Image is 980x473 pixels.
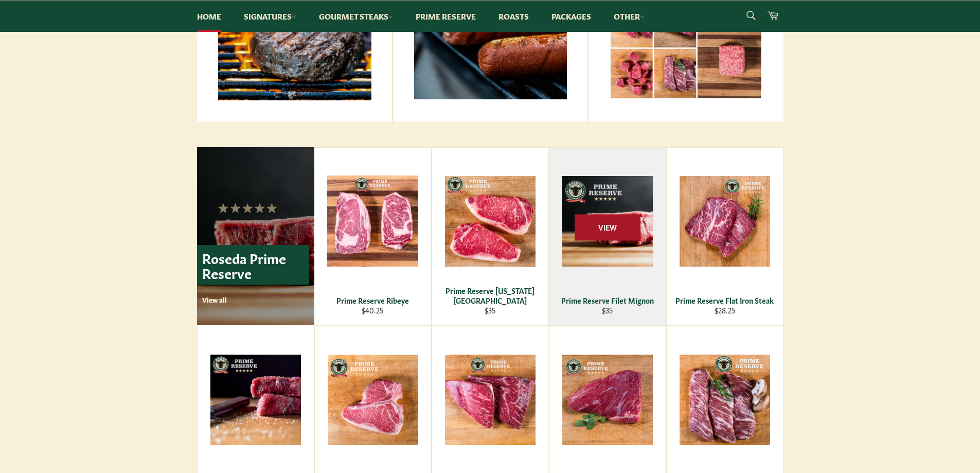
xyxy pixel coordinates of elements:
a: Roasts [488,1,539,32]
a: Home [187,1,231,32]
img: Prime Reserve Tri-Tip [562,355,653,445]
div: $40.25 [320,305,424,315]
img: Prime Reserve Coulotte [445,355,536,445]
img: Prime Reserve Sirloin [210,355,301,445]
img: Prime Reserve Porterhouse [328,355,418,445]
div: Prime Reserve [US_STATE][GEOGRAPHIC_DATA] [438,286,542,306]
a: Gourmet Steaks [309,1,403,32]
img: Prime Reserve Ribeye [327,176,418,267]
img: Prime Reserve New York Strip [445,176,536,267]
img: Prime Reserve Flat Iron Steak [680,176,770,267]
a: Prime Reserve [405,1,486,32]
a: Other [603,1,655,32]
div: Prime Reserve Filet Mignon [556,295,659,305]
div: $28.25 [673,305,776,315]
div: Prime Reserve Flat Iron Steak [673,295,776,305]
span: View [575,214,640,240]
a: Signatures [234,1,307,32]
img: Prime Reserve Skirt Steak [680,355,770,445]
p: Roseda Prime Reserve [197,245,309,285]
p: View all [202,295,309,304]
a: Prime Reserve Filet Mignon Prime Reserve Filet Mignon $35 View [549,147,666,326]
a: Roseda Prime Reserve View all [197,147,314,325]
div: Prime Reserve Ribeye [320,295,424,305]
a: Packages [541,1,601,32]
a: Prime Reserve Flat Iron Steak Prime Reserve Flat Iron Steak $28.25 [666,147,783,326]
div: $35 [438,305,542,315]
a: Prime Reserve New York Strip Prime Reserve [US_STATE][GEOGRAPHIC_DATA] $35 [432,147,549,326]
a: Prime Reserve Ribeye Prime Reserve Ribeye $40.25 [314,147,432,326]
